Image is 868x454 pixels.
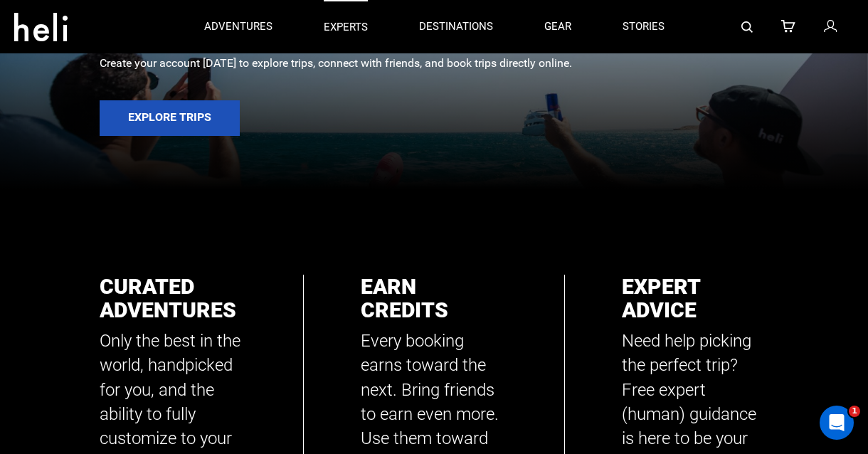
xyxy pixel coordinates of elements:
[741,21,753,33] img: search-bar-icon.svg
[204,19,272,34] p: adventures
[849,406,860,417] span: 1
[622,275,768,322] h2: Expert Advice
[324,20,368,35] p: experts
[100,275,246,322] h2: Curated Adventures
[419,19,493,34] p: destinations
[361,275,507,322] h2: Earn Credits
[100,100,240,136] button: Explore Trips
[100,56,768,72] div: Create your account [DATE] to explore trips, connect with friends, and book trips directly online.
[820,406,854,440] iframe: Intercom live chat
